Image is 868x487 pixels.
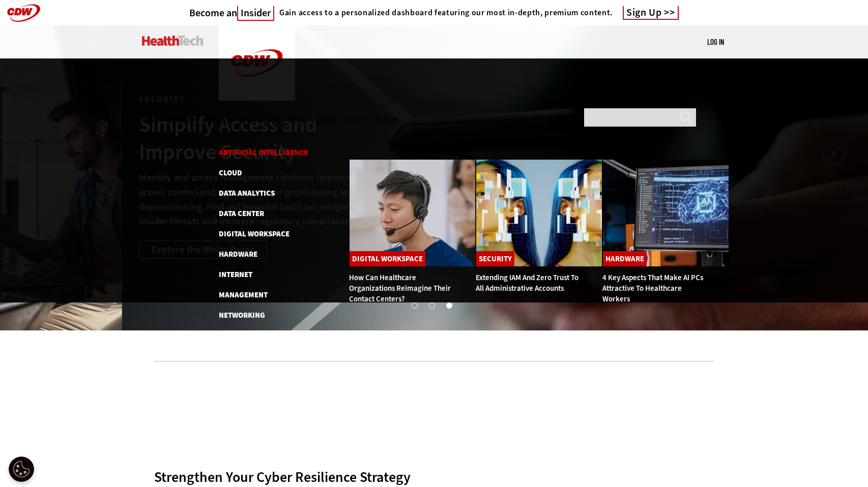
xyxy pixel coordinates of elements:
button: Open Preferences [9,456,34,482]
a: Digital Workspace [350,251,425,266]
a: Management [219,290,268,300]
iframe: advertisement [249,377,619,422]
a: Digital Workspace [219,229,290,239]
a: Become anInsider [189,7,274,19]
a: Security [476,251,514,266]
a: How Can Healthcare Organizations Reimagine Their Contact Centers? [349,272,451,304]
a: Internet [219,269,252,280]
img: Home [142,36,204,46]
a: Patient-Centered Care [219,330,304,341]
a: Cloud [219,168,242,178]
a: Artificial Intelligence [219,147,308,158]
a: Extending IAM and Zero Trust to All Administrative Accounts [476,272,578,293]
div: Strengthen Your Cyber Resilience Strategy [154,468,714,486]
img: Desktop monitor with brain AI concept [602,159,729,267]
a: Security [219,351,252,361]
a: Software [219,371,255,381]
h4: Gain access to a personalized dashboard featuring our most in-depth, premium content. [279,8,613,18]
a: Gain access to a personalized dashboard featuring our most in-depth, premium content. [274,8,613,18]
a: Hardware [603,251,647,266]
img: Healthcare contact center [349,159,476,267]
a: Data Analytics [219,188,275,198]
div: User menu [707,37,724,47]
a: Log in [707,37,724,46]
a: Sign Up [623,6,679,20]
a: Networking [219,310,265,320]
a: Data Center [219,208,264,219]
div: Cookie Settings [9,456,34,482]
img: abstract image of woman with pixelated face [476,159,602,267]
h3: Become an [189,7,274,19]
a: Hardware [219,249,257,259]
img: Home [219,25,295,101]
a: 4 Key Aspects That Make AI PCs Attractive to Healthcare Workers [602,272,703,304]
span: Insider [237,6,274,21]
